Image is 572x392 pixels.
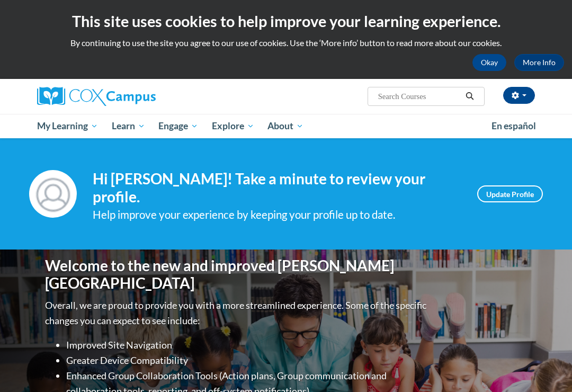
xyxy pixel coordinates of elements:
[29,114,543,138] div: Main menu
[37,87,192,106] a: Cox Campus
[485,115,543,137] a: En español
[151,114,205,138] a: Engage
[66,337,429,353] li: Improved Site Navigation
[29,170,77,218] img: Profile Image
[93,170,461,206] h4: Hi [PERSON_NAME]! Take a minute to review your profile.
[514,54,564,71] a: More Info
[105,114,152,138] a: Learn
[205,114,261,138] a: Explore
[37,120,98,132] span: My Learning
[477,185,543,202] a: Update Profile
[45,257,429,292] h1: Welcome to the new and improved [PERSON_NAME][GEOGRAPHIC_DATA]
[30,114,105,138] a: My Learning
[472,54,506,71] button: Okay
[377,90,462,103] input: Search Courses
[261,114,311,138] a: About
[8,37,564,49] p: By continuing to use the site you agree to our use of cookies. Use the ‘More info’ button to read...
[462,90,478,103] button: Search
[37,87,156,106] img: Cox Campus
[267,120,303,132] span: About
[491,120,536,131] span: En español
[93,206,461,224] div: Help improve your experience by keeping your profile up to date.
[212,120,254,132] span: Explore
[158,120,198,132] span: Engage
[8,11,564,32] h2: This site uses cookies to help improve your learning experience.
[112,120,145,132] span: Learn
[45,298,429,328] p: Overall, we are proud to provide you with a more streamlined experience. Some of the specific cha...
[503,87,535,104] button: Account Settings
[66,353,429,368] li: Greater Device Compatibility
